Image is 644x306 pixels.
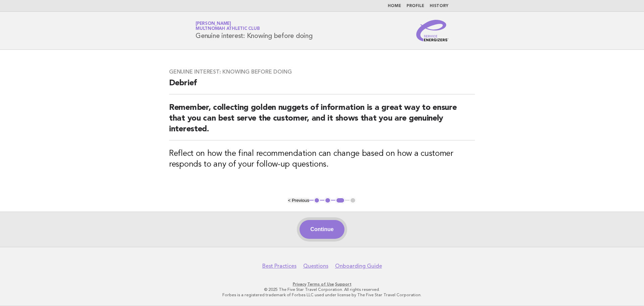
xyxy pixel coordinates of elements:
[335,197,345,204] button: 3
[169,69,475,75] h3: Genuine interest: Knowing before doing
[169,78,475,94] h2: Debrief
[293,282,306,287] a: Privacy
[117,292,527,298] p: Forbes is a registered trademark of Forbes LLC used under license by The Five Star Travel Corpora...
[407,4,424,8] a: Profile
[430,4,448,8] a: History
[303,263,328,269] a: Questions
[307,282,334,287] a: Terms of Use
[262,263,297,269] a: Best Practices
[196,22,313,39] h1: Genuine interest: Knowing before doing
[335,263,382,269] a: Onboarding Guide
[324,197,331,204] button: 2
[300,220,344,239] button: Continue
[169,148,475,170] h3: Reflect on how the final recommendation can change based on how a customer responds to any of you...
[196,21,260,31] a: [PERSON_NAME]Multnomah Athletic Club
[335,282,352,287] a: Support
[388,4,401,8] a: Home
[288,198,309,203] button: < Previous
[196,27,260,31] span: Multnomah Athletic Club
[117,287,527,292] p: © 2025 The Five Star Travel Corporation. All rights reserved.
[416,20,448,41] img: Service Energizers
[314,197,320,204] button: 1
[169,102,475,140] h2: Remember, collecting golden nuggets of information is a great way to ensure that you can best ser...
[117,281,527,287] p: · ·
